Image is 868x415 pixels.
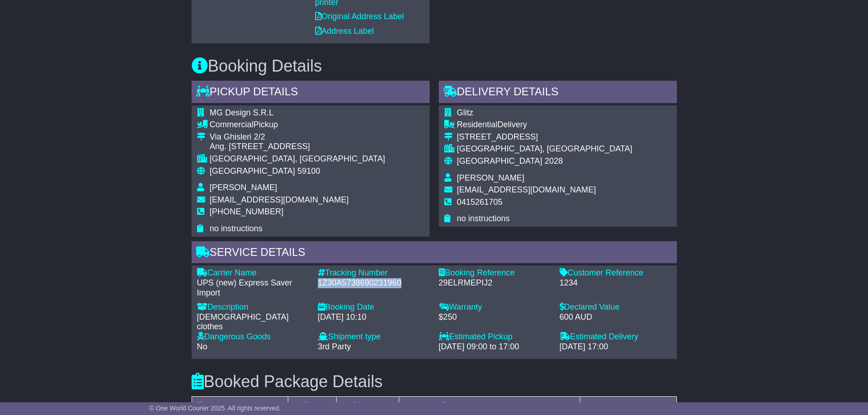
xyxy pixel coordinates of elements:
[197,278,309,298] div: UPS (new) Express Saver Import
[457,120,498,129] span: Residential
[439,302,551,312] div: Warranty
[192,241,677,266] div: Service Details
[210,142,385,152] div: Ang. [STREET_ADDRESS]
[457,197,503,207] span: 0415261705
[318,342,351,351] span: 3rd Party
[439,312,551,322] div: $250
[297,166,320,176] span: 59100
[560,278,671,288] div: 1234
[318,332,430,342] div: Shipment type
[545,156,563,166] span: 2028
[210,132,385,142] div: Via Ghisleri 2/2
[457,108,473,117] span: Glitz
[560,302,671,312] div: Declared Value
[210,183,277,192] span: [PERSON_NAME]
[210,224,263,233] span: no instructions
[457,132,633,142] div: [STREET_ADDRESS]
[210,166,295,176] span: [GEOGRAPHIC_DATA]
[457,156,542,166] span: [GEOGRAPHIC_DATA]
[210,195,349,204] span: [EMAIL_ADDRESS][DOMAIN_NAME]
[315,26,374,36] a: Address Label
[439,278,551,288] div: 29ELRMEPIJ2
[192,373,677,391] h3: Booked Package Details
[560,332,671,342] div: Estimated Delivery
[439,268,551,278] div: Booking Reference
[197,312,309,332] div: [DEMOGRAPHIC_DATA] clothes
[560,342,671,352] div: [DATE] 17:00
[318,302,430,312] div: Booking Date
[457,144,633,154] div: [GEOGRAPHIC_DATA], [GEOGRAPHIC_DATA]
[560,312,671,322] div: 600 AUD
[210,207,284,216] span: [PHONE_NUMBER]
[457,173,525,182] span: [PERSON_NAME]
[439,332,551,342] div: Estimated Pickup
[210,120,254,129] span: Commercial
[457,120,633,130] div: Delivery
[197,342,208,351] span: No
[210,154,385,164] div: [GEOGRAPHIC_DATA], [GEOGRAPHIC_DATA]
[457,214,510,223] span: no instructions
[192,57,677,75] h3: Booking Details
[457,185,596,194] span: [EMAIL_ADDRESS][DOMAIN_NAME]
[315,12,404,21] a: Original Address Label
[560,268,671,278] div: Customer Reference
[197,332,309,342] div: Dangerous Goods
[318,268,430,278] div: Tracking Number
[318,312,430,322] div: [DATE] 10:10
[439,81,677,105] div: Delivery Details
[197,302,309,312] div: Description
[192,81,430,105] div: Pickup Details
[439,342,551,352] div: [DATE] 09:00 to 17:00
[210,120,385,130] div: Pickup
[197,268,309,278] div: Carrier Name
[318,278,430,288] div: 1Z30A5738690231960
[149,405,281,412] span: © One World Courier 2025. All rights reserved.
[210,108,274,117] span: MG Design S.R.L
